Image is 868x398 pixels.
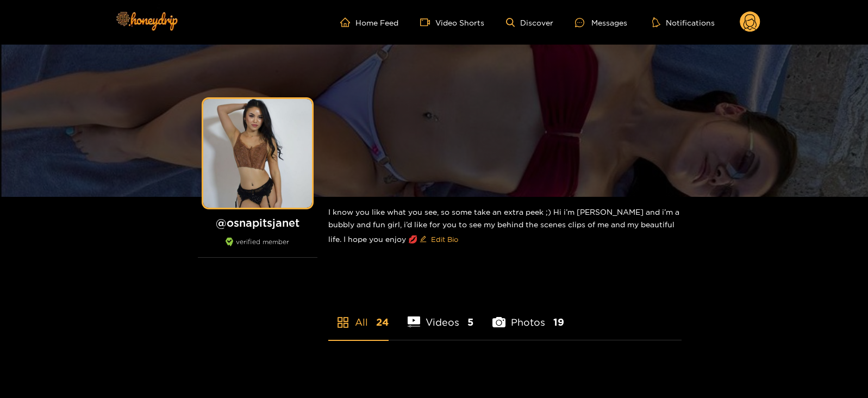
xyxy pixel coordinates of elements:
[340,17,398,27] a: Home Feed
[420,17,435,27] span: video-camera
[417,231,460,248] button: editEdit Bio
[575,16,627,29] div: Messages
[492,291,564,340] li: Photos
[376,315,389,329] span: 24
[328,197,682,257] div: I know you like what you see, so some take an extra peek ;) Hi i’m [PERSON_NAME] and i’m a bubbly...
[649,17,718,28] button: Notifications
[506,18,553,27] a: Discover
[420,17,484,27] a: Video Shorts
[340,17,355,27] span: home
[198,238,317,258] div: verified member
[420,235,427,244] span: edit
[408,291,474,340] li: Videos
[467,315,473,329] span: 5
[431,234,458,245] span: Edit Bio
[198,216,317,229] h1: @ osnapitsjanet
[553,315,564,329] span: 19
[328,291,389,340] li: All
[336,316,349,329] span: appstore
